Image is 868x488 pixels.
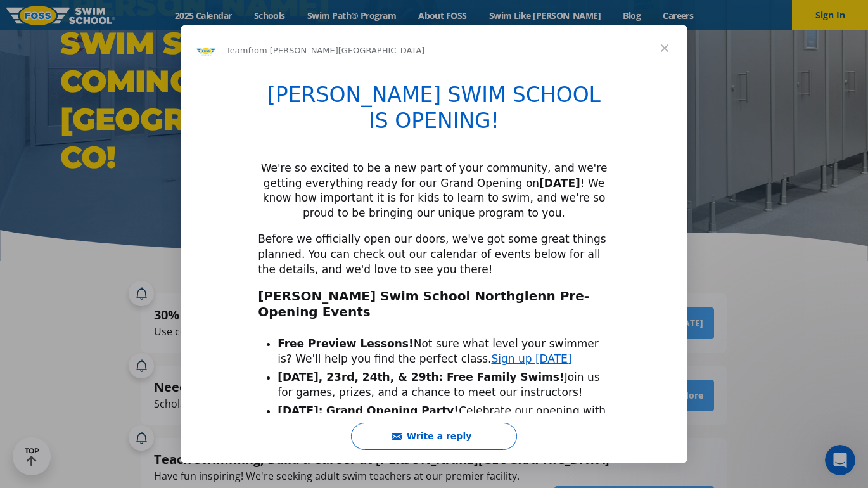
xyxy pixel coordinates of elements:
[278,337,610,367] li: Not sure what level your swimmer is? We'll help you find the perfect class.
[539,177,580,189] b: [DATE]
[278,370,610,401] li: Join us for games, prizes, and a chance to meet our instructors!
[258,288,589,319] b: [PERSON_NAME] Swim School Northglenn Pre-Opening Events
[491,352,571,365] a: Sign up [DATE]
[351,423,517,450] button: Write a reply
[258,232,610,277] div: Before we officially open our doors, we've got some great things planned. You can check out our c...
[226,46,248,55] span: Team
[258,161,610,221] div: We're so excited to be a new part of your community, and we're getting everything ready for our G...
[248,46,424,55] span: from [PERSON_NAME][GEOGRAPHIC_DATA]
[278,337,414,350] b: Free Preview Lessons!
[278,404,610,449] li: Celebrate our opening with face painting, balloon artists, and more surprises! Don’t forget to br...
[278,404,323,417] b: [DATE]:
[258,82,610,142] h1: [PERSON_NAME] SWIM SCHOOL IS OPENING!
[278,371,443,383] b: [DATE], 23rd, 24th, & 29th:
[196,41,216,61] img: Profile image for Team
[326,404,459,417] b: Grand Opening Party!
[642,25,687,71] span: Close
[447,371,565,383] b: Free Family Swims!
